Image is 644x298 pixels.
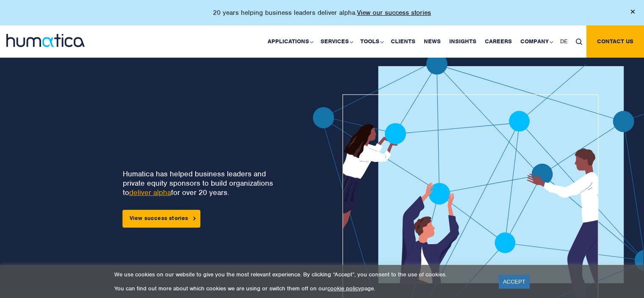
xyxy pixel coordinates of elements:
[560,38,567,45] span: DE
[123,169,278,197] p: Humatica has helped business leaders and private equity sponsors to build organizations to for ov...
[114,285,488,292] p: You can find out more about which cookies we are using or switch them off on our page.
[356,25,387,58] a: Tools
[556,25,572,58] a: DE
[213,8,431,17] p: 20 years helping business leaders deliver alpha.
[481,25,516,58] a: Careers
[6,34,85,47] img: logo
[114,271,488,278] p: We use cookies on our website to give you the most relevant experience. By clicking “Accept”, you...
[516,25,556,58] a: Company
[129,188,171,197] a: deliver alpha
[499,275,530,289] a: ACCEPT
[576,39,582,45] img: search_icon
[316,25,356,58] a: Services
[387,25,420,58] a: Clients
[263,25,316,58] a: Applications
[193,217,196,220] img: arrowicon
[420,25,445,58] a: News
[123,210,201,228] a: View success stories
[357,8,431,17] a: View our success stories
[445,25,481,58] a: Insights
[586,25,644,58] a: Contact us
[327,285,361,292] a: cookie policy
